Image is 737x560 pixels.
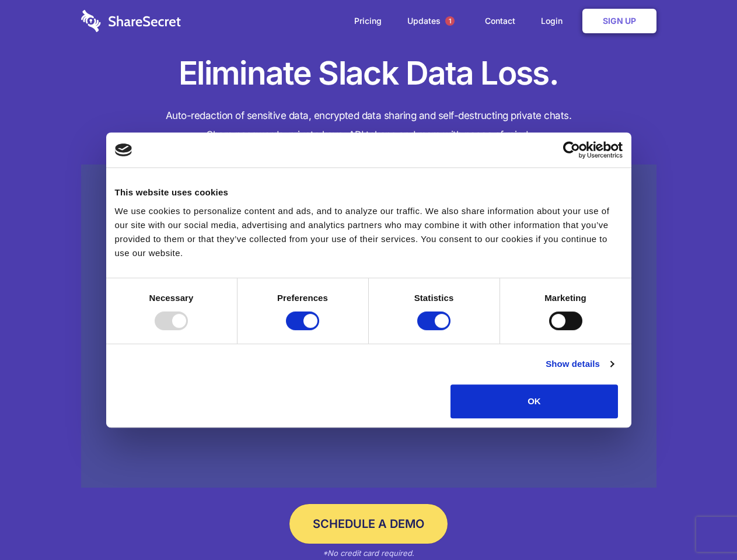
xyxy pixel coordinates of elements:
div: This website uses cookies [115,185,623,199]
button: OK [450,384,618,418]
a: Schedule a Demo [289,504,448,544]
h4: Auto-redaction of sensitive data, encrypted data sharing and self-destructing private chats. Shar... [81,106,656,145]
strong: Marketing [544,293,586,303]
a: Contact [473,3,527,39]
h1: Eliminate Slack Data Loss. [81,52,656,94]
a: Sign Up [582,9,656,33]
a: Login [529,3,580,39]
a: Pricing [343,3,393,39]
img: logo-wordmark-white-trans-d4663122ce5f474addd5e946df7df03e33cb6a1c49d2221995e7729f52c070b2.svg [81,10,181,32]
span: 1 [445,16,455,26]
img: logo [115,143,132,156]
strong: Statistics [414,293,454,303]
a: Wistia video thumbnail [81,164,656,488]
strong: Preferences [277,293,328,303]
div: We use cookies to personalize content and ads, and to analyze our traffic. We also share informat... [115,204,623,260]
a: Usercentrics Cookiebot - opens in a new window [521,141,623,159]
em: *No credit card required. [323,548,414,558]
a: Show details [546,357,613,371]
strong: Necessary [149,293,194,303]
